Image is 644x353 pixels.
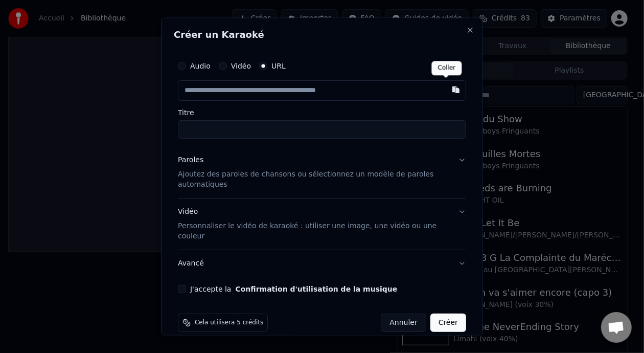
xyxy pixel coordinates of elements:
[174,31,470,40] h2: Créer un Karaoké
[231,63,251,70] label: Vidéo
[178,156,203,166] div: Paroles
[190,63,211,70] label: Audio
[190,285,397,293] label: J'accepte la
[178,198,466,250] button: VidéoPersonnaliser le vidéo de karaoké : utiliser une image, une vidéo ou une couleur
[430,314,466,332] button: Créer
[178,207,450,241] div: Vidéo
[381,314,426,332] button: Annuler
[178,169,450,190] p: Ajoutez des paroles de chansons ou sélectionnez un modèle de paroles automatiques
[178,250,466,277] button: Avancé
[271,63,286,70] label: URL
[432,61,462,75] div: Coller
[195,319,263,327] span: Cela utilisera 5 crédits
[235,285,397,293] button: J'accepte la
[178,221,450,241] p: Personnaliser le vidéo de karaoké : utiliser une image, une vidéo ou une couleur
[178,109,466,117] label: Titre
[178,147,466,198] button: ParolesAjoutez des paroles de chansons ou sélectionnez un modèle de paroles automatiques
